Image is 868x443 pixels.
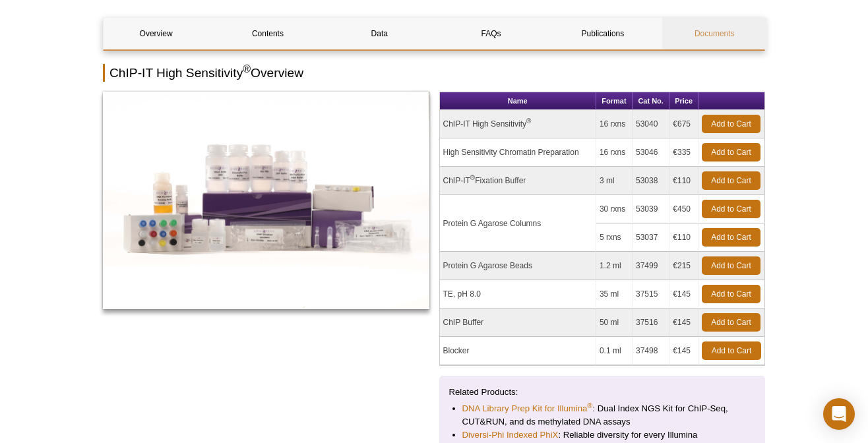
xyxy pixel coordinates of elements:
th: Format [596,92,633,110]
sup: ® [587,401,592,409]
td: 53038 [633,167,669,195]
td: €215 [669,252,698,280]
a: Add to Cart [702,256,760,275]
p: Related Products: [449,386,756,399]
td: 50 ml [596,309,633,337]
td: ChIP-IT High Sensitivity [440,110,596,138]
td: 37515 [633,280,669,309]
a: Overview [104,18,208,49]
td: 5 rxns [596,223,633,252]
sup: ® [470,174,475,181]
td: 53039 [633,195,669,223]
td: €145 [669,337,698,365]
td: TE, pH 8.0 [440,280,596,309]
img: ChIP-IT High Sensitivity Kit [103,92,429,309]
td: 3 ml [596,167,633,195]
td: Blocker [440,337,596,365]
a: Add to Cart [702,143,760,162]
td: 30 rxns [596,195,633,223]
th: Name [440,92,596,110]
a: Add to Cart [702,228,760,247]
td: 37498 [633,337,669,365]
td: 16 rxns [596,110,633,138]
th: Cat No. [633,92,669,110]
sup: ® [526,117,531,125]
td: Protein G Agarose Columns [440,195,596,252]
sup: ® [243,63,251,74]
td: 53040 [633,110,669,138]
td: ChIP Buffer [440,309,596,337]
a: Add to Cart [702,285,760,303]
th: Price [669,92,698,110]
td: 0.1 ml [596,337,633,365]
td: ChIP-IT Fixation Buffer [440,167,596,195]
td: 53037 [633,223,669,252]
a: FAQs [439,18,543,49]
li: : Dual Index NGS Kit for ChIP-Seq, CUT&RUN, and ds methylated DNA assays [462,402,743,428]
a: Add to Cart [702,341,761,360]
td: High Sensitivity Chromatin Preparation [440,138,596,167]
a: Add to Cart [702,171,760,190]
a: Add to Cart [702,313,760,332]
td: 35 ml [596,280,633,309]
td: Protein G Agarose Beads [440,252,596,280]
td: €145 [669,280,698,309]
a: Add to Cart [702,115,760,133]
a: Data [327,18,432,49]
a: Diversi-Phi Indexed PhiX [462,428,559,442]
a: DNA Library Prep Kit for Illumina® [462,402,593,415]
td: €450 [669,195,698,223]
td: €110 [669,223,698,252]
a: Documents [662,18,767,49]
div: Open Intercom Messenger [823,398,855,430]
td: 53046 [633,138,669,167]
a: Contents [215,18,320,49]
h2: ChIP-IT High Sensitivity Overview [103,64,765,82]
a: Add to Cart [702,200,760,218]
td: €110 [669,167,698,195]
td: 16 rxns [596,138,633,167]
td: €335 [669,138,698,167]
td: 37516 [633,309,669,337]
td: €675 [669,110,698,138]
td: 37499 [633,252,669,280]
td: 1.2 ml [596,252,633,280]
a: Publications [550,18,655,49]
td: €145 [669,309,698,337]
